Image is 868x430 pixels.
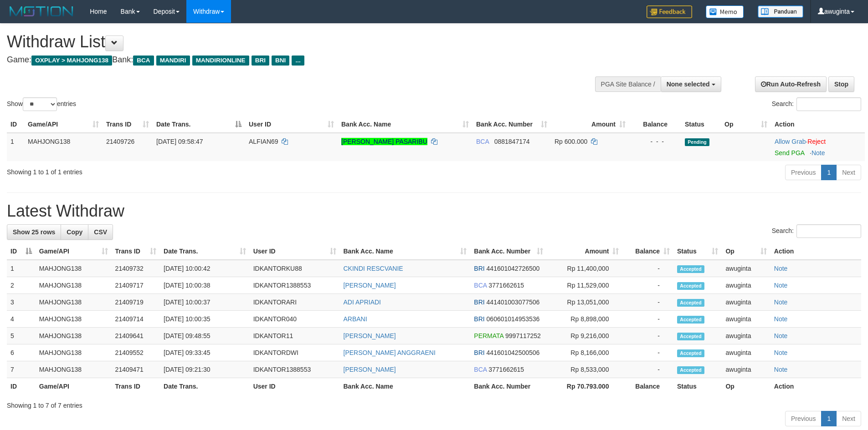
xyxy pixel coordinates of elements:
[547,328,623,344] td: Rp 9,216,000
[470,243,546,260] th: Bank Acc. Number: activate to sort column ascending
[7,294,36,311] td: 3
[7,260,36,277] td: 1
[250,294,340,311] td: IDKANTORARI
[36,328,112,344] td: MAHJONG138
[785,165,822,180] a: Previous
[7,243,36,260] th: ID: activate to sort column descending
[622,294,673,311] td: -
[505,332,541,339] span: Copy 9997117252 to clipboard
[647,5,692,18] img: Feedback.jpg
[36,294,112,311] td: MAHJONG138
[160,243,250,260] th: Date Trans.: activate to sort column ascending
[775,138,806,145] a: Allow Grab
[821,411,837,426] a: 1
[622,243,673,260] th: Balance: activate to sort column ascending
[673,243,722,260] th: Status: activate to sort column ascending
[160,294,250,311] td: [DATE] 10:00:37
[160,378,250,395] th: Date Trans.
[722,243,770,260] th: Op: activate to sort column ascending
[770,378,861,395] th: Action
[547,260,623,277] td: Rp 11,400,000
[547,344,623,361] td: Rp 8,166,000
[344,315,367,323] a: ARBANI
[722,328,770,344] td: awuginta
[156,56,190,66] span: MANDIRI
[796,224,861,238] input: Search:
[774,265,788,272] a: Note
[250,260,340,277] td: IDKANTORKU88
[775,149,804,157] a: Send PGA
[7,224,61,240] a: Show 25 rows
[828,76,854,92] a: Stop
[31,56,112,66] span: OXPLAY > MAHJONG138
[250,361,340,378] td: IDKANTOR1388553
[13,228,55,236] span: Show 25 rows
[252,56,269,66] span: BRI
[474,315,484,323] span: BRI
[112,260,160,277] td: 21409732
[24,116,103,133] th: Game/API: activate to sort column ascending
[677,349,704,357] span: Accepted
[622,277,673,294] td: -
[661,76,721,92] button: None selected
[681,116,721,133] th: Status
[488,282,524,289] span: Copy 3771662615 to clipboard
[272,56,289,66] span: BNI
[160,361,250,378] td: [DATE] 09:21:30
[250,277,340,294] td: IDKANTOR1388553
[771,116,865,133] th: Action
[633,137,678,146] div: - - -
[774,282,788,289] a: Note
[160,311,250,328] td: [DATE] 10:00:35
[36,243,112,260] th: Game/API: activate to sort column ascending
[487,349,540,356] span: Copy 441601042500506 to clipboard
[7,164,355,177] div: Showing 1 to 1 of 1 entries
[770,243,861,260] th: Action
[192,56,249,66] span: MANDIRIONLINE
[487,265,540,272] span: Copy 441601042726500 to clipboard
[772,97,861,111] label: Search:
[722,378,770,395] th: Op
[112,311,160,328] td: 21409714
[36,361,112,378] td: MAHJONG138
[470,378,546,395] th: Bank Acc. Number
[474,298,484,306] span: BRI
[23,97,57,111] select: Showentries
[36,344,112,361] td: MAHJONG138
[112,328,160,344] td: 21409641
[7,202,861,220] h1: Latest Withdraw
[547,378,623,395] th: Rp 70.793.000
[622,378,673,395] th: Balance
[7,97,76,111] label: Show entries
[555,138,587,145] span: Rp 600.000
[774,332,788,339] a: Note
[7,5,76,18] img: MOTION_logo.png
[7,361,36,378] td: 7
[547,277,623,294] td: Rp 11,529,000
[547,361,623,378] td: Rp 8,533,000
[344,298,381,306] a: ADI APRIADI
[722,311,770,328] td: awuginta
[340,243,471,260] th: Bank Acc. Name: activate to sort column ascending
[249,138,278,145] span: ALFIAN69
[292,56,304,66] span: ...
[494,138,530,145] span: Copy 0881847174 to clipboard
[473,116,551,133] th: Bank Acc. Number: activate to sort column ascending
[88,224,113,240] a: CSV
[340,378,471,395] th: Bank Acc. Name
[7,344,36,361] td: 6
[474,332,503,339] span: PERMATA
[673,378,722,395] th: Status
[807,138,826,145] a: Reject
[344,332,396,339] a: [PERSON_NAME]
[722,294,770,311] td: awuginta
[250,344,340,361] td: IDKANTORDWI
[667,81,710,88] span: None selected
[677,333,704,340] span: Accepted
[112,344,160,361] td: 21409552
[677,265,704,273] span: Accepted
[36,378,112,395] th: Game/API
[622,361,673,378] td: -
[775,138,807,145] span: ·
[772,224,861,238] label: Search:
